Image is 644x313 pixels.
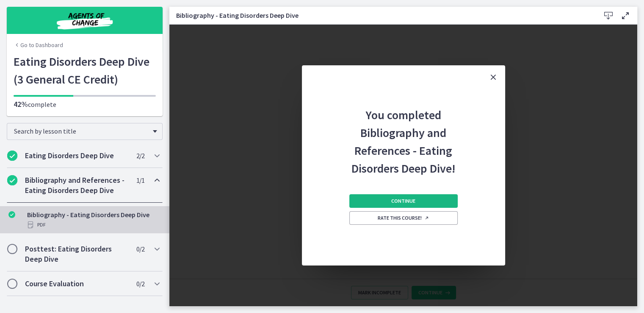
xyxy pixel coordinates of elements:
h2: You completed Bibliography and References - Eating Disorders Deep Dive! [348,89,459,177]
span: 1 / 1 [136,175,144,185]
span: 42% [14,99,28,109]
i: Completed [7,175,17,185]
a: Go to Dashboard [14,41,63,49]
span: 0 / 2 [136,279,144,289]
h2: Eating Disorders Deep Dive [25,151,128,161]
h1: Eating Disorders Deep Dive (3 General CE Credit) [14,53,156,88]
i: Completed [7,151,17,161]
span: Rate this course! [378,215,429,221]
h2: Bibliography and References - Eating Disorders Deep Dive [25,175,128,196]
span: Search by lesson title [14,127,149,135]
h2: Course Evaluation [25,279,128,289]
span: Continue [391,198,415,204]
span: 2 / 2 [136,151,144,161]
img: Agents of Change Social Work Test Prep [34,10,135,31]
button: Continue [349,194,458,208]
div: Search by lesson title [7,123,163,140]
button: Close [481,65,505,89]
i: Completed [8,211,15,218]
a: Rate this course! Opens in a new window [349,211,458,225]
span: 0 / 2 [136,244,144,254]
i: Opens in a new window [424,215,429,221]
h3: Bibliography - Eating Disorders Deep Dive [176,10,586,20]
div: Bibliography - Eating Disorders Deep Dive [27,210,159,230]
p: complete [14,99,156,109]
div: PDF [27,220,159,230]
h2: Posttest: Eating Disorders Deep Dive [25,244,128,264]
